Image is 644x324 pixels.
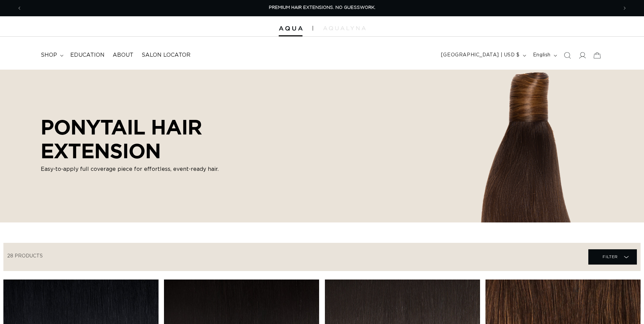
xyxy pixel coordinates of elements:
[269,5,375,10] span: PREMIUM HAIR EXTENSIONS. NO GUESSWORK.
[41,52,57,59] span: shop
[12,2,27,15] button: Previous announcement
[603,250,618,263] span: Filter
[437,49,529,62] button: [GEOGRAPHIC_DATA] | USD $
[137,48,195,63] a: Salon Locator
[323,26,366,30] img: aqualyna.com
[560,48,575,63] summary: Search
[7,254,43,258] span: 28 products
[441,52,520,59] span: [GEOGRAPHIC_DATA] | USD $
[279,26,302,31] img: Aqua Hair Extensions
[529,49,560,62] button: English
[41,165,299,174] p: Easy-to-apply full coverage piece for effortless, event-ready hair.
[109,48,137,63] a: About
[533,52,551,59] span: English
[142,52,190,59] span: Salon Locator
[66,48,109,63] a: Education
[617,2,632,15] button: Next announcement
[113,52,133,59] span: About
[37,48,66,63] summary: shop
[588,249,637,265] summary: Filter
[41,115,299,162] h2: PONYTAIL HAIR EXTENSION
[70,52,105,59] span: Education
